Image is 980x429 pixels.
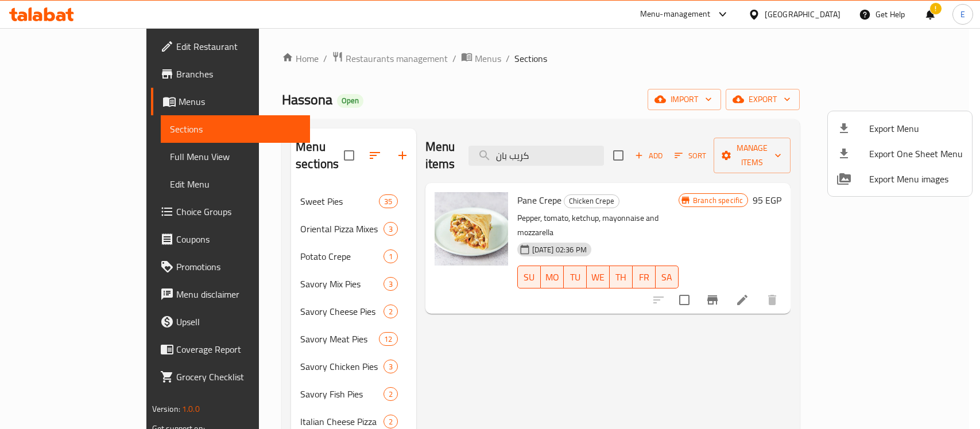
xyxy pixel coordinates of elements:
[828,166,972,192] li: Export Menu images
[869,122,963,135] span: Export Menu
[828,116,972,141] li: Export menu items
[869,172,963,186] span: Export Menu images
[869,147,963,161] span: Export One Sheet Menu
[828,141,972,166] li: Export one sheet menu items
